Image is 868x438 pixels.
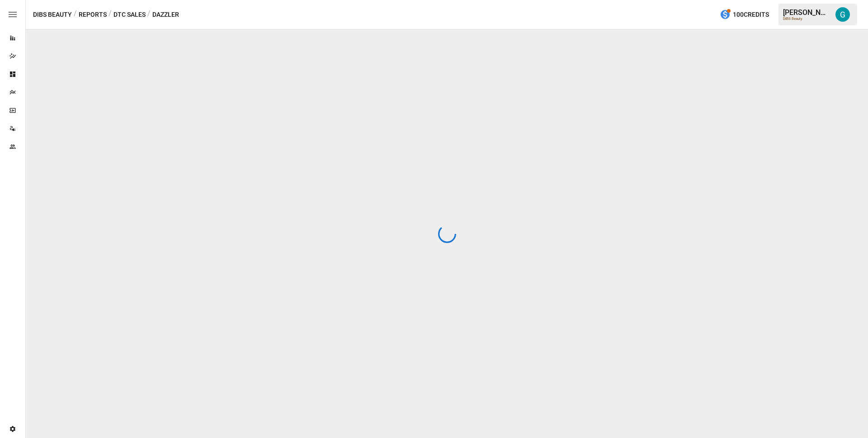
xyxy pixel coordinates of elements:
div: DIBS Beauty [783,17,830,21]
button: 100Credits [716,6,773,23]
div: / [108,9,112,20]
span: 100 Credits [733,9,769,20]
button: Reports [79,9,107,20]
div: / [147,9,151,20]
div: / [74,9,77,20]
img: Gavin Acres [835,7,850,22]
div: [PERSON_NAME] [783,8,830,17]
button: DTC Sales [113,9,146,20]
button: Gavin Acres [830,2,855,27]
button: DIBS Beauty [33,9,72,20]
